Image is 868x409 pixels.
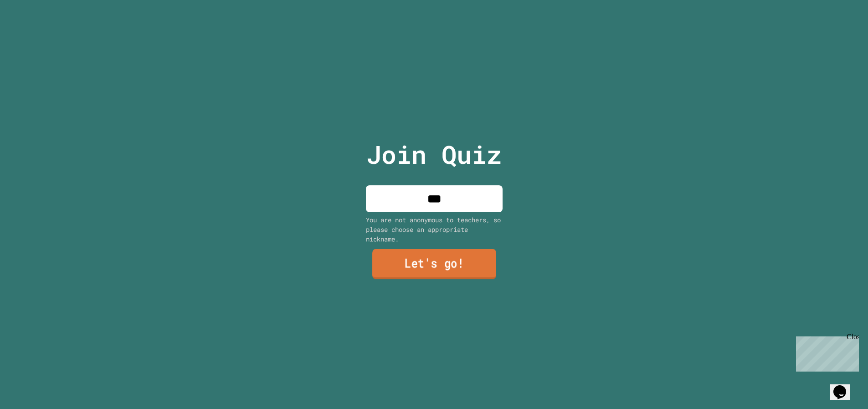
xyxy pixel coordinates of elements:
[792,333,859,372] iframe: chat widget
[372,249,496,279] a: Let's go!
[830,372,859,400] iframe: chat widget
[366,215,503,244] div: You are not anonymous to teachers, so please choose an appropriate nickname.
[366,136,502,173] p: Join Quiz
[4,4,63,58] div: Chat with us now!Close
